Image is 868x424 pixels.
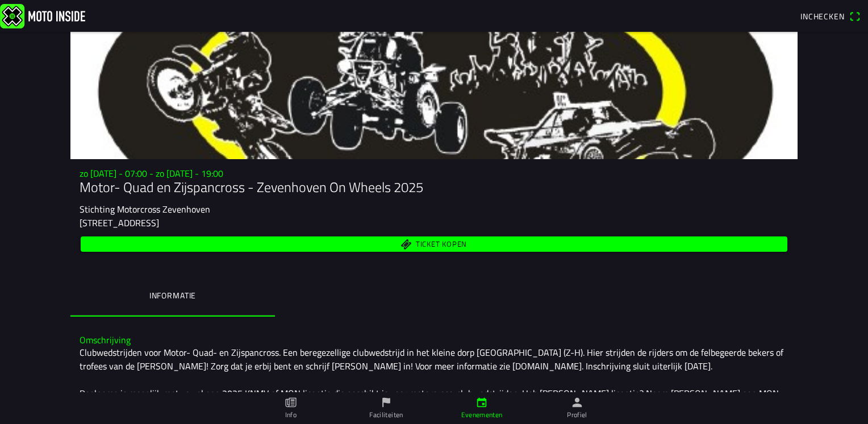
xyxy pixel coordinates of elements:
ion-label: Profiel [567,410,587,420]
h3: zo [DATE] - 07:00 - zo [DATE] - 19:00 [80,168,788,179]
ion-icon: paper [285,396,297,409]
ion-icon: calendar [475,396,488,409]
ion-text: [STREET_ADDRESS] [80,216,159,230]
ion-icon: flag [380,396,393,409]
a: Incheckenqr scanner [795,6,866,26]
ion-label: Informatie [149,289,196,302]
span: Inchecken [800,10,845,22]
h3: Omschrijving [80,335,788,346]
h1: Motor- Quad en Zijspancross - Zevenhoven On Wheels 2025 [80,179,788,196]
span: Ticket kopen [416,240,467,248]
ion-label: Evenementen [461,410,503,420]
ion-label: Info [285,410,297,420]
ion-label: Faciliteiten [369,410,403,420]
ion-icon: person [571,396,583,409]
ion-text: Stichting Motorcross Zevenhoven [80,202,210,216]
